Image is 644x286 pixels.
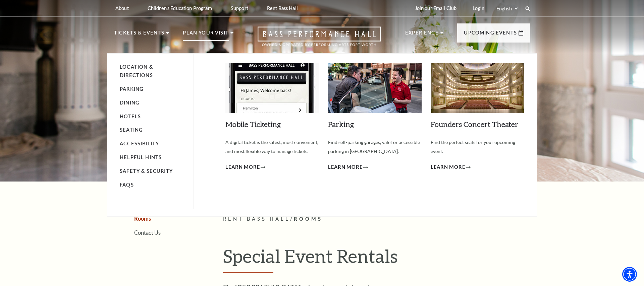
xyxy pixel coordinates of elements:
span: Learn More [328,163,363,171]
img: Parking [328,63,422,113]
p: About [115,5,129,11]
h1: Special Event Rentals [223,245,530,273]
a: Safety & Security [120,168,173,174]
a: Hotels [120,114,141,119]
span: Rooms [294,216,323,222]
p: Find self-parking garages, valet or accessible parking in [GEOGRAPHIC_DATA]. [328,138,422,156]
p: Upcoming Events [464,29,517,41]
a: Seating [120,127,143,133]
div: Accessibility Menu [622,267,637,282]
span: Rent Bass Hall [223,216,290,222]
span: Learn More [225,163,260,171]
a: Learn More Mobile Ticketing [225,163,265,171]
p: Plan Your Visit [183,29,229,41]
p: / [223,215,530,223]
img: Founders Concert Theater [431,63,524,113]
p: Find the perfect seats for your upcoming event. [431,138,524,156]
a: Parking [120,86,144,92]
span: Learn More [431,163,465,171]
a: Accessibility [120,141,159,146]
p: A digital ticket is the safest, most convenient, and most flexible way to manage tickets. [225,138,319,156]
a: Mobile Ticketing [225,120,281,129]
a: Learn More Parking [328,163,368,171]
a: Contact Us [134,229,161,236]
a: Parking [328,120,354,129]
select: Select: [495,5,519,12]
a: Founders Concert Theater [431,120,518,129]
a: Learn More Founders Concert Theater [431,163,471,171]
a: Open this option [233,26,405,53]
img: Mobile Ticketing [225,63,319,113]
p: Rent Bass Hall [267,5,298,11]
a: FAQs [120,182,134,188]
p: Experience [405,29,439,41]
p: Children's Education Program [148,5,212,11]
a: Helpful Hints [120,154,162,160]
p: Tickets & Events [114,29,164,41]
a: Rooms [134,215,151,222]
a: Location & Directions [120,64,153,78]
a: Dining [120,100,140,105]
p: Support [231,5,248,11]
